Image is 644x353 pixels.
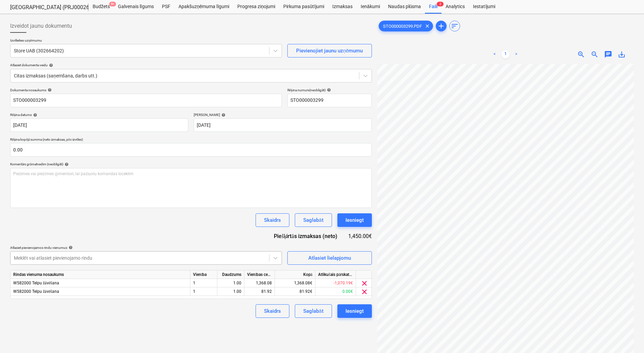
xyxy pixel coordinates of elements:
[345,216,364,225] div: Iesniegt
[360,279,368,287] span: clear
[190,270,217,279] div: Vienība
[577,50,585,58] span: zoom_in
[295,213,332,227] button: Saglabāt
[10,38,282,44] p: Izvēlieties uzņēmumu
[315,270,356,279] div: Atlikušais pārskatītais budžets
[13,289,59,294] span: W582000 Telpu žāvēšana
[10,137,372,143] p: Rēķina kopējā summa (neto izmaksas, pēc izvēles)
[275,279,315,287] div: 1,368.08€
[275,287,315,296] div: 81.92€
[13,281,59,285] span: W582000 Telpu žāvēšana
[220,287,241,296] div: 1.00
[337,304,372,318] button: Iesniegt
[264,307,281,315] div: Skaidrs
[10,88,282,92] div: Dokumenta nosaukums
[345,307,364,315] div: Iesniegt
[256,304,289,318] button: Skaidrs
[275,270,315,279] div: Kopā
[379,21,433,31] div: STO000003299.PDF
[10,270,190,279] div: Rindas vienuma nosaukums
[256,213,289,227] button: Skaidrs
[287,88,372,92] div: Rēķina numurs (neobligāti)
[337,213,372,227] button: Iesniegt
[437,2,444,6] span: 2
[194,118,372,132] input: Izpildes datums nav norādīts
[295,304,332,318] button: Saglabāt
[10,63,372,67] div: Atlasiet dokumenta veidu
[308,254,351,262] div: Atlasiet lielapjomu
[610,321,644,353] iframe: Chat Widget
[10,162,372,166] div: Komentārs grāmatvedim (neobligāti)
[48,63,53,67] span: help
[348,232,372,240] div: 1,450.00€
[326,88,331,92] span: help
[247,287,272,296] div: 81.92
[109,2,116,6] span: 9+
[491,50,499,58] a: Previous page
[296,46,363,55] div: Pievienojiet jaunu uzņēmumu
[247,279,272,287] div: 1,368.08
[10,22,72,30] span: Izveidot jaunu dokumentu
[451,22,459,30] span: sort
[315,279,356,287] div: -1,070.19€
[10,245,282,250] div: Atlasiet pievienojamos rindu vienumus
[67,245,73,250] span: help
[360,288,368,296] span: clear
[268,232,348,240] div: Piešķirtās izmaksas (neto)
[244,270,275,279] div: Vienības cena
[63,162,69,166] span: help
[220,113,225,117] span: help
[10,143,372,157] input: Rēķina kopējā summa (neto izmaksas, pēc izvēles)
[303,307,323,315] div: Saglabāt
[287,94,372,107] input: Rēķina numurs
[379,24,426,29] span: STO000003299.PDF
[423,22,431,30] span: clear
[591,50,599,58] span: zoom_out
[10,118,188,132] input: Rēķina datums nav norādīts
[10,113,188,117] div: Rēķina datums
[303,216,323,225] div: Saglabāt
[512,50,520,58] a: Next page
[264,216,281,225] div: Skaidrs
[190,279,217,287] div: 1
[618,50,626,58] span: save_alt
[190,287,217,296] div: 1
[10,4,80,11] div: [GEOGRAPHIC_DATA] (PRJ0002627, K-1 un K-2(2.kārta) 2601960
[287,44,372,57] button: Pievienojiet jaunu uzņēmumu
[501,50,509,58] a: Page 1 is your current page
[217,270,244,279] div: Daudzums
[437,22,445,30] span: add
[32,113,37,117] span: help
[604,50,612,58] span: chat
[220,279,241,287] div: 1.00
[315,287,356,296] div: 0.00€
[10,94,282,107] input: Dokumenta nosaukums
[287,251,372,265] button: Atlasiet lielapjomu
[46,88,52,92] span: help
[194,113,372,117] div: [PERSON_NAME]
